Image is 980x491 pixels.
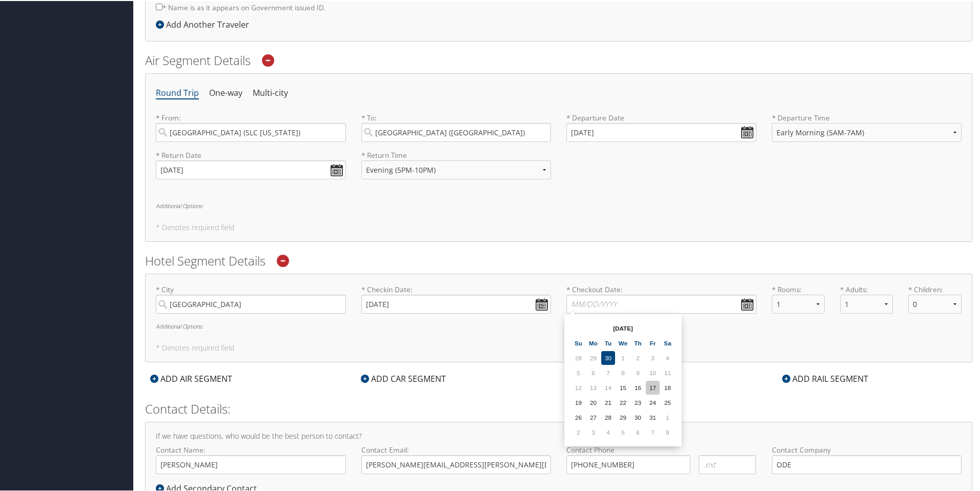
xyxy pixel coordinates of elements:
[156,343,962,351] h5: * Denotes required field
[646,380,660,394] td: 17
[571,395,585,408] td: 19
[772,112,962,149] label: * Departure Time
[361,454,552,473] input: Contact Email:
[566,444,757,454] label: Contact Phone
[631,335,645,349] th: Th
[601,424,615,438] td: 4
[566,283,757,313] label: * Checkout Date:
[616,410,630,423] td: 29
[566,294,757,313] input: * Checkout Date:
[586,320,660,334] th: [DATE]
[661,424,675,438] td: 8
[661,365,675,379] td: 11
[772,454,962,473] input: Contact Company
[156,17,254,30] div: Add Another Traveler
[571,365,585,379] td: 5
[156,283,346,313] label: * City
[586,380,600,394] td: 13
[566,112,757,122] label: * Departure Date
[571,335,585,349] th: Su
[156,149,346,159] label: * Return Date
[772,444,962,473] label: Contact Company
[361,444,552,473] label: Contact Email:
[601,350,615,364] td: 30
[156,444,346,473] label: Contact Name:
[699,454,757,473] input: .ext
[156,83,199,101] li: Round Trip
[156,432,962,439] h4: If we have questions, who would be the best person to contact?
[361,149,552,159] label: * Return Time
[156,202,962,208] h6: Additional Options:
[840,283,893,294] label: * Adults:
[361,112,552,141] label: * To:
[646,410,660,423] td: 31
[361,122,552,141] input: City or Airport Code
[586,395,600,408] td: 20
[661,380,675,394] td: 18
[908,283,961,294] label: * Children:
[601,335,615,349] th: Tu
[631,365,645,379] td: 9
[601,365,615,379] td: 7
[253,83,288,101] li: Multi-city
[156,122,346,141] input: City or Airport Code
[601,380,615,394] td: 14
[156,454,346,473] input: Contact Name:
[646,424,660,438] td: 7
[145,251,972,269] h2: Hotel Segment Details
[631,395,645,408] td: 23
[145,372,237,384] div: ADD AIR SEGMENT
[361,283,552,313] label: * Checkin Date:
[156,3,162,9] input: * Name is as it appears on Government issued ID.
[777,372,873,384] div: ADD RAIL SEGMENT
[646,335,660,349] th: Fr
[616,424,630,438] td: 5
[586,424,600,438] td: 3
[586,335,600,349] th: Mo
[772,122,962,141] select: * Departure Time
[616,335,630,349] th: We
[145,51,972,68] h2: Air Segment Details
[571,380,585,394] td: 12
[631,424,645,438] td: 6
[156,223,962,230] h5: * Denotes required field
[571,350,585,364] td: 28
[601,410,615,423] td: 28
[646,350,660,364] td: 3
[616,380,630,394] td: 15
[661,350,675,364] td: 4
[566,122,757,141] input: MM/DD/YYYY
[661,395,675,408] td: 25
[616,350,630,364] td: 1
[156,159,346,178] input: MM/DD/YYYY
[156,112,346,141] label: * From:
[586,410,600,423] td: 27
[631,350,645,364] td: 2
[631,410,645,423] td: 30
[361,294,552,313] input: * Checkin Date:
[661,335,675,349] th: Sa
[631,380,645,394] td: 16
[586,350,600,364] td: 29
[571,424,585,438] td: 2
[616,365,630,379] td: 8
[571,410,585,423] td: 26
[156,322,962,328] h6: Additional Options:
[356,372,451,384] div: ADD CAR SEGMENT
[661,410,675,423] td: 1
[646,365,660,379] td: 10
[601,395,615,408] td: 21
[772,283,825,294] label: * Rooms:
[145,399,972,417] h2: Contact Details:
[586,365,600,379] td: 6
[646,395,660,408] td: 24
[616,395,630,408] td: 22
[209,83,242,101] li: One-way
